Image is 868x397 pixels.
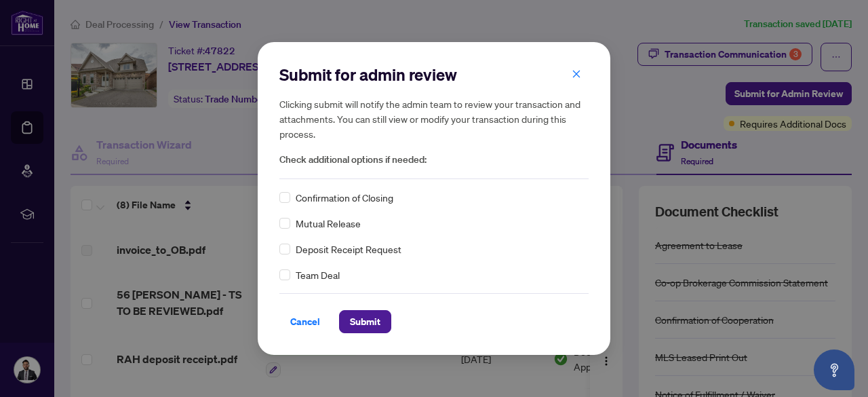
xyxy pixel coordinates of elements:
[279,310,331,333] button: Cancel
[296,216,361,231] span: Mutual Release
[279,152,589,168] span: Check additional options if needed:
[279,96,589,141] h5: Clicking submit will notify the admin team to review your transaction and attachments. You can st...
[814,349,854,390] button: Open asap
[350,311,380,333] span: Submit
[339,310,391,333] button: Submit
[296,267,340,282] span: Team Deal
[296,190,393,205] span: Confirmation of Closing
[279,64,589,86] h2: Submit for admin review
[290,311,320,333] span: Cancel
[572,69,581,79] span: close
[296,242,401,257] span: Deposit Receipt Request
